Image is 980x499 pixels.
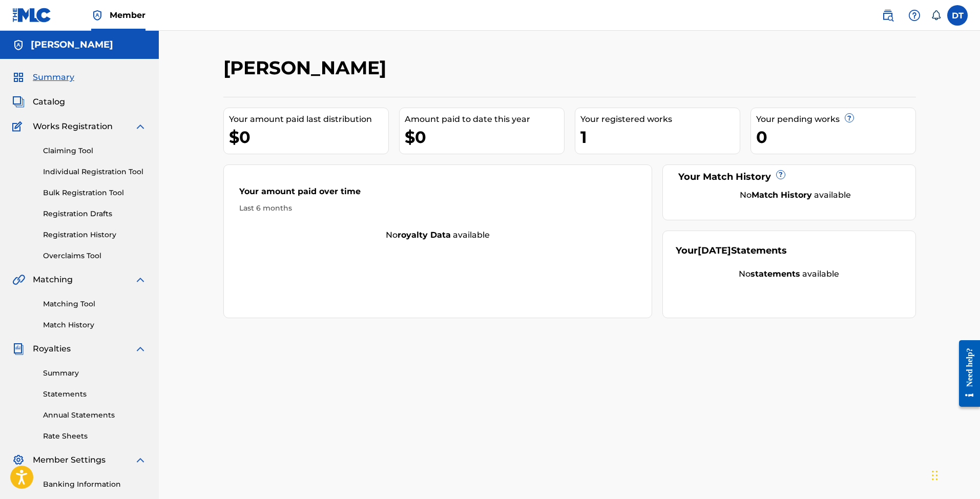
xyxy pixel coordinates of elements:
[43,320,147,330] a: Match History
[12,39,25,51] img: Accounts
[229,126,388,149] div: $0
[12,274,25,286] img: Matching
[110,9,145,21] span: Member
[882,9,894,22] img: search
[43,251,147,261] a: Overclaims Tool
[134,343,147,355] img: expand
[580,113,740,126] div: Your registered works
[676,244,787,258] div: Your Statements
[43,167,147,177] a: Individual Registration Tool
[580,126,740,149] div: 1
[12,96,65,108] a: CatalogCatalog
[223,56,391,79] h2: [PERSON_NAME]
[43,230,147,240] a: Registration History
[931,10,941,20] div: Notifications
[33,343,71,355] span: Royalties
[43,145,147,156] a: Claiming Tool
[43,299,147,309] a: Matching Tool
[91,9,103,22] img: Top Rightsholder
[224,229,652,241] div: No available
[43,209,147,219] a: Registration Drafts
[12,8,52,23] img: MLC Logo
[134,454,147,466] img: expand
[43,188,147,198] a: Bulk Registration Tool
[12,343,25,355] img: Royalties
[951,331,980,416] iframe: Resource Center
[398,230,451,240] strong: royalty data
[405,113,564,126] div: Amount paid to date this year
[12,71,74,84] a: SummarySummary
[932,460,938,491] div: Drag
[33,71,74,84] span: Summary
[676,170,903,184] div: Your Match History
[750,269,800,279] strong: statements
[31,39,113,51] h5: Dwight Tolbert
[405,126,564,149] div: $0
[43,479,147,490] a: Banking Information
[43,368,147,379] a: Summary
[689,189,903,201] div: No available
[777,171,785,179] span: ?
[239,203,637,214] div: Last 6 months
[908,9,921,22] img: help
[845,114,853,122] span: ?
[134,120,147,133] img: expand
[33,96,65,108] span: Catalog
[12,96,25,108] img: Catalog
[698,245,731,256] span: [DATE]
[12,120,26,133] img: Works Registration
[947,5,968,26] div: User Menu
[134,274,147,286] img: expand
[929,450,980,499] iframe: Chat Widget
[676,268,903,280] div: No available
[33,120,113,133] span: Works Registration
[33,454,106,466] span: Member Settings
[756,126,915,149] div: 0
[12,454,25,466] img: Member Settings
[752,190,812,200] strong: Match History
[43,389,147,400] a: Statements
[43,410,147,421] a: Annual Statements
[43,431,147,442] a: Rate Sheets
[229,113,388,126] div: Your amount paid last distribution
[756,113,915,126] div: Your pending works
[33,274,73,286] span: Matching
[878,5,898,26] a: Public Search
[12,71,25,84] img: Summary
[239,185,637,203] div: Your amount paid over time
[904,5,925,26] div: Help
